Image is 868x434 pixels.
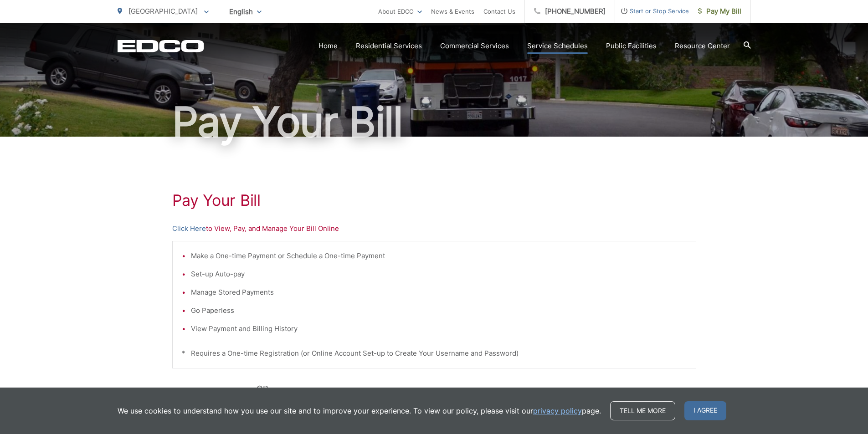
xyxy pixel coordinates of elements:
span: [GEOGRAPHIC_DATA] [128,7,198,15]
span: Pay My Bill [698,6,741,17]
a: Home [318,41,338,51]
a: Click Here [172,223,206,234]
li: Make a One-time Payment or Schedule a One-time Payment [191,250,687,261]
a: Tell me more [610,401,675,420]
p: * Requires a One-time Registration (or Online Account Set-up to Create Your Username and Password) [182,348,687,359]
a: Resource Center [675,41,730,51]
a: Contact Us [483,6,515,17]
a: Residential Services [356,41,422,51]
li: Go Paperless [191,305,687,316]
span: I agree [684,401,726,420]
h1: Pay Your Bill [172,191,696,209]
h1: Pay Your Bill [118,99,751,145]
p: We use cookies to understand how you use our site and to improve your experience. To view our pol... [118,405,601,416]
a: Service Schedules [527,41,588,51]
a: privacy policy [533,405,582,416]
li: View Payment and Billing History [191,323,687,334]
a: Commercial Services [440,41,509,51]
a: EDCD logo. Return to the homepage. [118,40,204,52]
p: - OR - [251,382,696,396]
p: to View, Pay, and Manage Your Bill Online [172,223,696,234]
li: Manage Stored Payments [191,287,687,298]
a: Public Facilities [606,41,657,51]
span: English [222,4,268,20]
a: News & Events [431,6,474,17]
a: About EDCO [378,6,422,17]
li: Set-up Auto-pay [191,269,687,280]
